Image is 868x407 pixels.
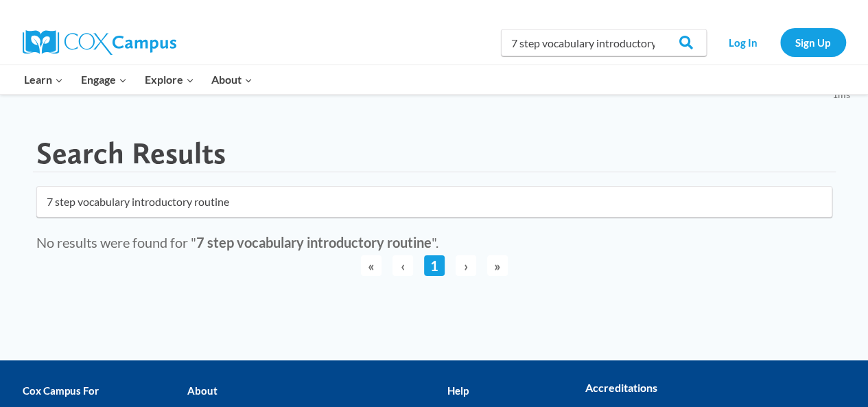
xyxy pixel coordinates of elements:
[136,65,203,94] button: Child menu of Explore
[424,255,445,276] a: 1
[36,186,832,218] input: Search for...
[456,255,476,276] span: ›
[714,28,773,56] a: Log In
[202,65,261,94] button: Child menu of About
[16,65,261,94] nav: Primary Navigation
[72,65,136,94] button: Child menu of Engage
[196,234,432,251] strong: 7 step vocabulary introductory routine
[36,231,832,253] div: No results were found for " ".
[16,65,73,94] button: Child menu of Learn
[361,255,382,276] span: «
[23,30,176,55] img: Cox Campus
[487,255,508,276] span: »
[392,255,413,276] span: ‹
[780,28,846,56] a: Sign Up
[714,28,846,56] nav: Secondary Navigation
[501,29,707,56] input: Search Cox Campus
[36,135,226,172] h1: Search Results
[585,381,657,394] strong: Accreditations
